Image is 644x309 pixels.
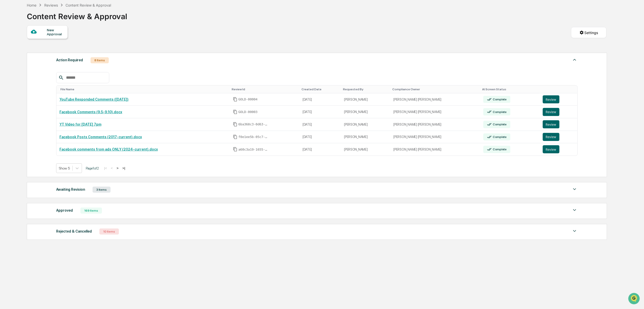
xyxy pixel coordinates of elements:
div: Toggle SortBy [232,88,298,91]
div: Toggle SortBy [302,88,339,91]
td: [PERSON_NAME] [341,143,390,156]
span: Copy Id [233,135,238,139]
span: GOLD-00003 [239,110,258,114]
button: Settings [571,27,607,38]
button: Review [543,145,560,153]
img: 1746055101610-c473b297-6a78-478c-a979-82029cc54cd1 [5,39,14,48]
img: caret [572,186,578,192]
div: Toggle SortBy [393,88,478,91]
span: Attestations [42,64,63,69]
div: Complete [492,110,507,114]
a: Review [543,145,574,153]
div: Reviews [44,3,58,7]
a: YT Video for [DATE] 7pm [59,122,101,126]
span: Data Lookup [10,73,32,78]
button: |< [103,166,109,170]
span: Copy Id [233,110,238,114]
div: 8 Items [91,57,109,63]
td: [PERSON_NAME] [PERSON_NAME] [391,118,480,131]
div: 10 Items [99,229,119,235]
a: Powered byPylon [36,86,61,90]
span: GOLD-00004 [239,97,258,101]
div: Toggle SortBy [60,88,228,91]
button: Review [543,133,560,141]
div: 🖐️ [5,64,9,68]
td: [DATE] [299,143,341,156]
td: [PERSON_NAME] [PERSON_NAME] [391,106,480,118]
a: Facebook comments from ads ONLY (2024-current).docx [59,147,158,151]
span: Copy Id [233,122,238,127]
a: Facebook Comments (9.5-9.10).docx [59,110,122,114]
button: Review [543,120,560,128]
div: Content Review & Approval [66,3,111,7]
td: [PERSON_NAME] [PERSON_NAME] [391,143,480,156]
span: Copy Id [233,97,238,102]
div: New Approval [47,28,64,36]
div: 169 Items [80,208,102,214]
p: How can we help? [5,11,92,19]
span: 6ba368c3-0d63-44fc-a844-567f85bc48f7 [239,122,269,126]
div: Complete [492,148,507,151]
div: Rejected & Cancelled [56,228,92,235]
img: caret [572,207,578,213]
a: Review [543,95,574,103]
div: Complete [492,98,507,101]
button: > [115,166,120,170]
td: [DATE] [299,93,341,106]
td: [DATE] [299,131,341,144]
a: Review [543,108,574,116]
button: Review [543,95,560,103]
div: 3 Items [93,187,111,193]
span: Page 1 of 2 [86,166,99,170]
div: Action Required [56,57,83,63]
iframe: Open customer support [628,292,641,306]
td: [PERSON_NAME] [341,131,390,144]
div: 🔎 [5,74,9,78]
a: YouTube Responded Comments ([DATE]) [59,97,128,101]
div: Approved [56,207,73,214]
div: Content Review & Approval [27,8,127,21]
div: Start new chat [17,39,83,44]
a: 🗄️Attestations [35,62,65,71]
td: [PERSON_NAME] [341,118,390,131]
button: Review [543,108,560,116]
img: caret [572,228,578,234]
td: [PERSON_NAME] [PERSON_NAME] [391,93,480,106]
td: [DATE] [299,106,341,118]
span: Copy Id [233,147,238,152]
a: 🔎Data Lookup [3,71,34,80]
span: f0e1ee5b-05c7-42af-b187-b86c4e9fb643 [239,135,269,139]
img: caret [572,57,578,63]
div: Complete [492,123,507,126]
div: Toggle SortBy [482,88,538,91]
span: a60c3a19-1655-406b-b628-4079992cfc10 [239,148,269,152]
a: Review [543,133,574,141]
button: >| [121,166,127,170]
div: Awaiting Revision [56,186,85,193]
td: [PERSON_NAME] [PERSON_NAME] [391,131,480,144]
td: [DATE] [299,118,341,131]
a: Review [543,120,574,128]
div: We're available if you need us! [17,44,64,48]
span: Preclearance [10,64,33,69]
a: Facebook Posts Comments (2017-current).docx [59,135,142,139]
span: Pylon [50,86,61,90]
div: Toggle SortBy [343,88,388,91]
div: Toggle SortBy [544,88,575,91]
button: < [109,166,114,170]
td: [PERSON_NAME] [341,106,390,118]
a: 🖐️Preclearance [3,62,35,71]
div: Home [27,3,36,7]
div: Complete [492,135,507,139]
button: Start new chat [86,40,92,46]
div: 🗄️ [37,64,41,68]
td: [PERSON_NAME] [341,93,390,106]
